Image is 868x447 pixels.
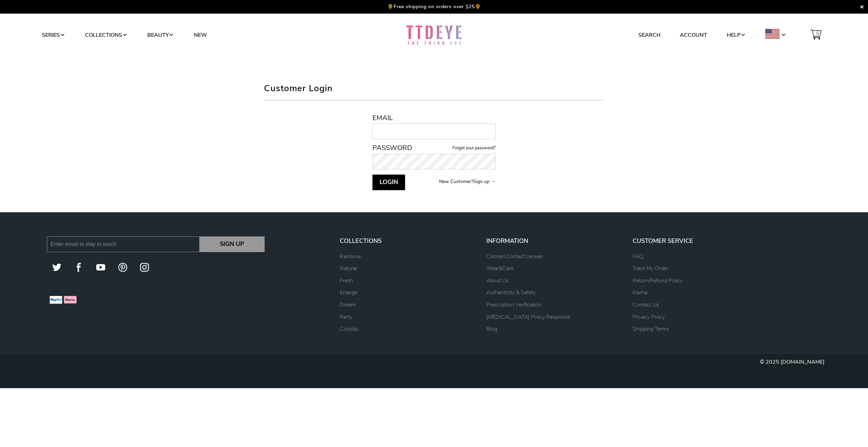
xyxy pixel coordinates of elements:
[340,301,355,309] a: Dream
[633,313,665,321] a: Privacy Policy
[116,262,130,274] a: ttdeye on Pinterest
[72,262,86,274] a: ttdeye on Facebook
[340,253,361,260] a: Rainbow
[372,144,496,152] label: Password
[85,29,128,42] a: Collections
[806,29,826,42] a: 0
[340,289,357,296] a: Enlarge
[680,29,707,42] a: Account
[486,301,541,309] a: Prescription Verification
[264,80,604,95] h1: Customer Login
[633,325,669,333] a: Shipping Terms
[727,29,746,42] a: Help
[138,262,152,274] a: ttdeye on Instagram
[486,253,543,260] a: Colored Contact Lenses
[815,27,821,40] span: 0
[47,294,80,306] img: 02_b15dc3ad-bfd5-4c78-9b1e-955de7b60c21.png
[486,289,536,296] a: Authenticity & Safety
[47,236,199,252] input: Enter email to stay in touch
[638,29,661,42] a: Search
[765,29,780,38] img: USD.png
[633,253,643,260] a: FAQ
[633,265,668,272] a: Track My Order
[94,262,108,274] a: ttdeye on YouTube
[633,289,647,296] a: Klarna
[47,284,137,291] img: 01_9319cdfc-1f33-44f5-8549-2f6f180b7a77.png
[372,175,405,190] button: Login
[486,313,570,321] a: [MEDICAL_DATA] Policy Response
[633,277,683,284] a: Return/Refund Policy
[50,262,64,274] a: ttdeye on Twitter
[486,325,497,333] a: Blog
[633,301,659,309] a: Contact Us
[147,29,174,42] a: Beauty
[760,354,824,367] p: © 2025 [DOMAIN_NAME]
[42,29,65,42] a: Series
[473,178,496,185] a: Sign up →
[340,325,359,333] a: Cosplay
[340,313,352,321] a: Party
[340,277,353,284] a: Fresh
[340,265,357,272] a: Natural
[372,114,496,122] label: Email
[194,29,207,42] a: New
[486,277,509,284] a: About Us
[439,175,496,185] p: New Customer?
[452,145,496,151] a: Forgot your password?
[387,3,481,10] p: 🌻Free shipping on orders over $25🌻
[486,265,513,272] a: Wear&Care
[199,236,265,252] input: Sign Up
